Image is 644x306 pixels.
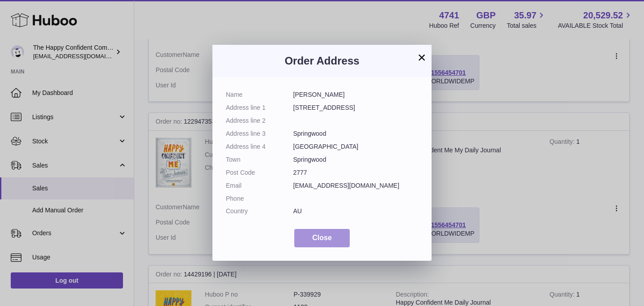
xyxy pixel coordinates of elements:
[293,168,419,177] dd: 2777
[226,54,418,68] h3: Order Address
[226,181,293,190] dt: Email
[226,155,293,164] dt: Town
[416,52,427,63] button: ×
[226,142,293,151] dt: Address line 4
[293,91,419,99] dd: [PERSON_NAME]
[293,207,419,215] dd: AU
[226,207,293,215] dt: Country
[226,168,293,177] dt: Post Code
[293,103,419,112] dd: [STREET_ADDRESS]
[226,129,293,138] dt: Address line 3
[293,155,419,164] dd: Springwood
[293,142,419,151] dd: [GEOGRAPHIC_DATA]
[293,129,419,138] dd: Springwood
[294,229,350,247] button: Close
[226,103,293,112] dt: Address line 1
[226,116,293,125] dt: Address line 2
[226,91,293,99] dt: Name
[293,181,419,190] dd: [EMAIL_ADDRESS][DOMAIN_NAME]
[312,234,332,241] span: Close
[226,194,293,203] dt: Phone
